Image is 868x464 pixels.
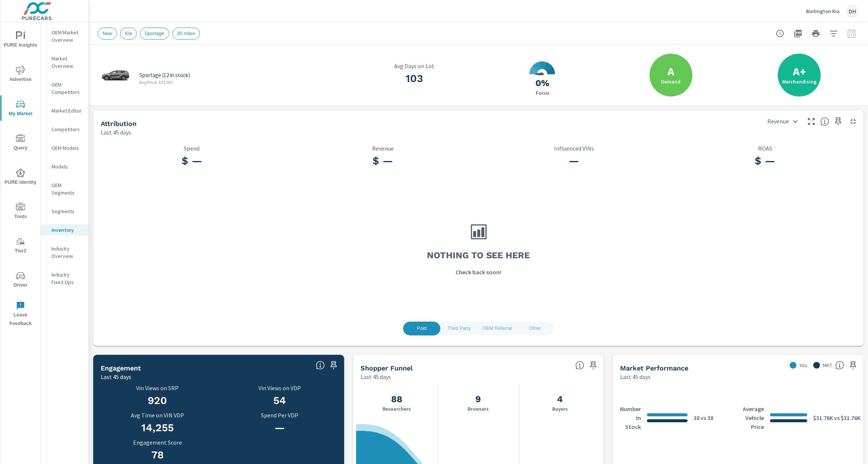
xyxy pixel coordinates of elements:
[139,72,190,79] p: Sportage (12 in stock)
[51,163,82,170] p: Models
[101,145,283,152] p: Spend
[101,128,131,137] p: Last 45 days
[41,124,88,135] div: Competitors
[120,31,136,36] span: Kia
[316,361,325,370] span: See what makes and models are getting noticed based off a score of 0 to 100, with 100 representin...
[587,359,599,371] span: Save this to your personalized report
[101,449,214,461] h3: 78
[101,64,130,86] img: glamour
[782,78,817,85] label: Merchandising
[51,271,82,286] p: Industry Fixed Ops
[3,301,38,328] span: Leave Feedback
[3,31,38,50] span: PURE Insights
[0,22,41,331] div: nav menu
[826,26,841,41] button: Apply Filters
[820,117,829,126] span: See which channels are bringing the greatest return on your investment. The sale of each VIN can ...
[173,31,199,36] span: 20 miles
[790,26,805,41] button: "Export Report to PDF"
[823,362,832,369] p: MKT
[3,66,38,84] span: Advertise
[743,404,764,431] p: Average Vehicle Price
[101,412,214,419] p: Avg Time on VIN VDP
[51,55,82,70] p: Market Overview
[223,412,336,419] p: Spend Per VDP
[3,134,38,152] span: Query
[808,26,823,41] button: Print Report
[674,145,856,152] p: ROAS
[101,394,214,407] h3: 920
[847,359,859,371] span: Save this to your personalized report
[292,155,474,167] h3: $ —
[699,413,713,422] p: vs 38
[813,413,833,422] p: $31.76K
[328,359,340,371] span: Save this to your personalized report
[101,439,214,446] p: Engagement Score
[3,271,38,290] span: Driver
[223,422,336,434] h3: —
[408,324,436,333] span: Paid
[355,72,474,85] h3: 103
[620,404,641,431] p: Number In Stock
[292,145,474,152] p: Revenue
[41,180,88,198] div: OEM Segments
[51,182,82,196] p: OEM Segments
[805,116,817,127] button: Make Fullscreen
[620,372,651,381] p: Last 45 days
[521,324,549,333] span: Other
[101,385,214,391] p: Vin Views on SRP
[427,249,530,262] h3: Nothing to see here
[482,324,512,333] span: OEM Referral
[846,4,859,18] div: DH
[667,65,674,78] h2: A
[51,29,82,44] p: OEM Market Overview
[535,77,550,89] h3: 0%
[51,245,82,260] p: Industry Overview
[483,145,665,152] p: Influenced VINs
[139,79,173,86] p: Avg Price: $31,023
[101,155,283,167] h3: $ —
[799,362,807,369] p: You
[41,105,88,116] div: Market Editor
[3,237,38,255] span: Tier2
[835,361,844,370] span: Understand your inventory, price and days to sell compared to other dealers in your market.
[575,361,584,370] span: Know where every customer is during their purchase journey. View customer activity from first cli...
[41,142,88,154] div: OEM Models
[847,116,859,127] button: Minimize Widget
[694,413,699,422] p: 38
[41,53,88,72] div: Market Overview
[445,324,473,333] span: Third Party
[833,413,861,422] p: vs $31.76K
[361,372,391,381] p: Last 45 days
[361,364,413,372] h5: Shopper Funnel
[51,107,82,114] p: Market Editor
[674,155,856,167] h3: $ —
[41,224,88,236] div: Inventory
[41,79,88,98] div: OEM Competitors
[223,385,336,391] p: Vin Views on VDP
[41,206,88,217] div: Segments
[98,31,117,36] span: New
[41,161,88,172] div: Models
[140,31,169,36] span: Sportage
[483,155,665,167] h3: —
[456,268,501,277] p: Check back soon!
[355,63,474,69] p: Avg Days on Lot
[101,120,136,127] h5: Attribution
[661,78,680,85] label: Demand
[793,65,806,78] h2: A+
[3,203,38,221] span: Tools
[51,81,82,96] p: OEM Competitors
[535,89,550,96] p: Focus
[763,115,802,128] div: Revenue
[51,126,82,133] p: Competitors
[101,372,131,381] p: Last 45 days
[620,364,688,372] h5: Market Performance
[41,27,88,45] div: OEM Market Overview
[223,394,336,407] h3: 54
[3,168,38,187] span: PURE Identity
[51,144,82,152] p: OEM Models
[806,8,840,15] p: Burlington Kia
[3,100,38,118] span: My Market
[101,422,214,434] h3: 14,255
[51,226,82,234] p: Inventory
